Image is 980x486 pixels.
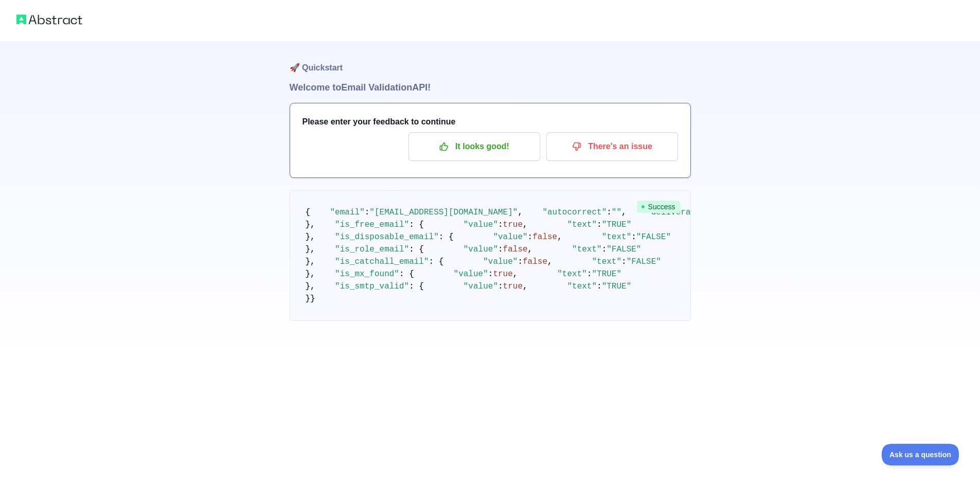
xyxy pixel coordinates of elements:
span: "FALSE" [636,232,671,242]
span: , [621,208,627,217]
span: "is_smtp_valid" [335,282,409,291]
span: "text" [602,232,632,242]
h1: Welcome to Email Validation API! [290,80,691,95]
span: "is_disposable_email" [335,232,439,242]
span: "value" [464,245,498,254]
span: "TRUE" [602,220,632,229]
span: : [621,257,627,266]
span: "[EMAIL_ADDRESS][DOMAIN_NAME]" [369,208,518,217]
span: : { [399,269,414,279]
span: true [493,269,512,279]
span: : [587,269,592,279]
span: "TRUE" [602,282,632,291]
span: false [523,257,547,266]
button: There's an issue [546,132,678,161]
span: : [528,232,533,242]
span: { [306,208,311,217]
span: true [503,220,523,229]
h3: Please enter your feedback to continue [302,116,678,128]
span: "text" [567,220,597,229]
span: "FALSE" [607,245,641,254]
h1: 🚀 Quickstart [290,41,691,80]
button: It looks good! [408,132,540,161]
span: , [557,232,562,242]
span: : [602,245,607,254]
span: : { [409,245,424,254]
span: , [523,220,528,229]
span: "value" [483,257,518,266]
p: It looks good! [416,138,532,155]
span: : { [429,257,444,266]
span: : { [409,220,424,229]
span: "text" [592,257,621,266]
span: true [503,282,523,291]
span: : [597,282,602,291]
span: "value" [464,220,498,229]
span: "text" [567,282,597,291]
span: "" [612,208,621,217]
span: "text" [572,245,602,254]
span: : [498,282,503,291]
span: : [498,245,503,254]
span: : [631,232,636,242]
span: "autocorrect" [542,208,607,217]
p: There's an issue [554,138,670,155]
span: "is_mx_found" [335,269,399,279]
span: , [523,282,528,291]
span: : [498,220,503,229]
span: : { [439,232,454,242]
iframe: Toggle Customer Support [882,444,959,465]
span: , [528,245,533,254]
span: Success [637,201,681,213]
span: : [488,269,493,279]
span: , [518,208,523,217]
span: "value" [454,269,488,279]
span: : [597,220,602,229]
span: "text" [557,269,587,279]
span: "FALSE" [627,257,661,266]
span: : [518,257,523,266]
span: : { [409,282,424,291]
span: , [513,269,518,279]
span: "is_role_email" [335,245,409,254]
span: : [365,208,370,217]
span: , [547,257,553,266]
img: Abstract logo [16,12,82,27]
span: "email" [330,208,365,217]
span: : [607,208,612,217]
span: "value" [493,232,527,242]
span: "value" [464,282,498,291]
span: "deliverability" [646,208,725,217]
span: false [532,232,557,242]
span: "is_catchall_email" [335,257,429,266]
span: false [503,245,528,254]
span: "is_free_email" [335,220,409,229]
span: "TRUE" [592,269,621,279]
